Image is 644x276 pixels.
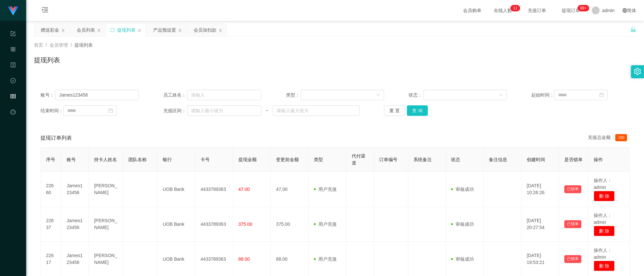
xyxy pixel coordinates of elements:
[594,248,612,260] span: 操作人：admin
[491,8,515,13] span: 在线人数
[61,207,89,242] td: James123456
[41,172,61,207] td: 22660
[89,207,123,242] td: [PERSON_NAME]
[55,90,138,100] input: 请输入
[94,157,117,162] span: 持卡人姓名
[622,8,627,13] i: 图标: global
[513,5,515,11] p: 1
[409,92,424,99] span: 状态：
[352,153,365,165] span: 代付渠道
[34,0,56,21] i: 图标: menu-unfold
[564,220,581,228] button: 已锁单
[74,42,93,48] span: 提现列表
[524,8,549,13] span: 充值订单
[10,106,16,172] a: 图标: dashboard平台首页
[10,78,16,136] span: 数据中心
[238,222,252,227] span: 375.00
[384,105,405,116] button: 重 置
[531,92,554,99] span: 起始时间：
[564,255,581,263] button: 已锁单
[163,157,172,162] span: 银行
[61,172,89,207] td: James123456
[489,157,507,162] span: 备注信息
[153,24,176,36] div: 产品预设置
[8,7,18,16] img: logo.9652507e.png
[10,91,16,104] i: 图标: table
[634,68,641,75] i: 图标: setting
[40,92,55,99] span: 账号：
[117,24,136,36] div: 提现列表
[201,157,210,162] span: 卡号
[271,172,309,207] td: 47.00
[128,157,147,162] span: 团队名称
[41,207,61,242] td: 22637
[314,256,337,262] span: 用户充值
[594,261,615,271] button: 删 除
[588,134,630,142] div: 充值总金额：
[522,207,559,242] td: [DATE] 20:27:54
[46,157,55,162] span: 序号
[515,5,518,11] p: 1
[564,185,581,193] button: 已锁单
[314,157,323,162] span: 类型
[10,47,16,105] span: 产品管理
[527,157,545,162] span: 创建时间
[451,256,474,262] span: 审核成功
[187,90,261,100] input: 请输入
[97,28,101,32] i: 图标: close
[137,28,141,32] i: 图标: close
[271,207,309,242] td: 375.00
[238,157,257,162] span: 提现金额
[558,8,583,13] span: 提现订单
[194,24,217,36] div: 会员加扣款
[163,92,187,99] span: 员工姓名：
[10,63,16,121] span: 内容中心
[379,157,397,162] span: 订单编号
[89,172,123,207] td: [PERSON_NAME]
[178,28,182,32] i: 图标: close
[286,92,301,99] span: 类型：
[594,178,612,190] span: 操作人：admin
[163,107,187,114] span: 充值区间：
[67,157,76,162] span: 账号
[510,5,520,11] sup: 11
[594,157,603,162] span: 操作
[451,222,474,227] span: 审核成功
[594,191,615,201] button: 删 除
[34,55,60,65] h1: 提现列表
[46,42,47,48] span: /
[276,157,299,162] span: 变更前金额
[50,42,68,48] span: 会员管理
[187,105,261,116] input: 请输入最小值为
[261,107,273,114] span: ~
[77,24,95,36] div: 会员列表
[499,93,503,98] i: 图标: down
[10,44,16,57] i: 图标: appstore-o
[40,134,72,142] span: 提现订单列表
[599,93,604,97] i: 图标: calendar
[564,157,583,162] span: 是否锁单
[407,105,428,116] button: 查 询
[594,226,615,236] button: 删 除
[577,5,589,11] sup: 1170
[413,157,432,162] span: 系统备注
[195,207,233,242] td: 4433789363
[522,172,559,207] td: [DATE] 10:26:26
[615,134,627,141] span: 700
[61,28,65,32] i: 图标: close
[451,187,474,192] span: 审核成功
[314,187,337,192] span: 用户充值
[10,75,16,88] i: 图标: check-circle-o
[218,28,222,32] i: 图标: close
[34,42,43,48] span: 首页
[451,157,460,162] span: 状态
[10,59,16,72] i: 图标: profile
[108,108,113,113] i: 图标: calendar
[195,172,233,207] td: 4433789363
[238,187,250,192] span: 47.00
[314,222,337,227] span: 用户充值
[157,207,195,242] td: UOB Bank
[41,24,59,36] div: 赠送彩金
[273,105,360,116] input: 请输入最大值为
[376,93,380,98] i: 图标: down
